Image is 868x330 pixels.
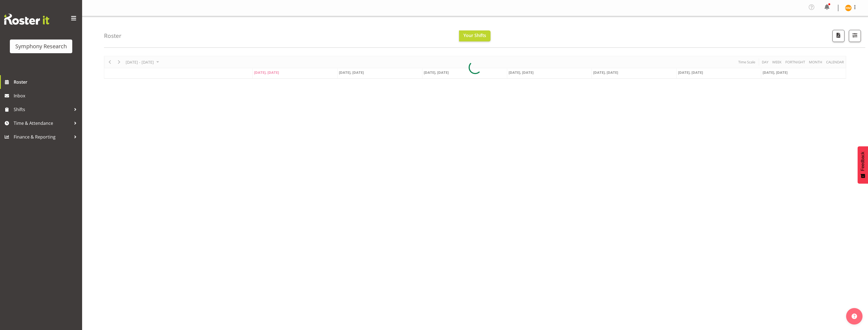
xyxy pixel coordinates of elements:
[860,152,865,171] span: Feedback
[14,119,71,127] span: Time & Attendance
[14,105,71,114] span: Shifts
[14,78,79,86] span: Roster
[832,30,844,42] button: Download a PDF of the roster according to the set date range.
[104,33,122,39] h4: Roster
[14,92,79,100] span: Inbox
[845,5,852,11] img: henry-moors10149.jpg
[858,146,868,184] button: Feedback - Show survey
[4,14,49,25] img: Rosterit website logo
[463,32,486,38] span: Your Shifts
[459,30,491,41] button: Your Shifts
[14,133,71,141] span: Finance & Reporting
[852,314,857,319] img: help-xxl-2.png
[849,30,861,42] button: Filter Shifts
[15,42,67,50] div: Symphony Research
